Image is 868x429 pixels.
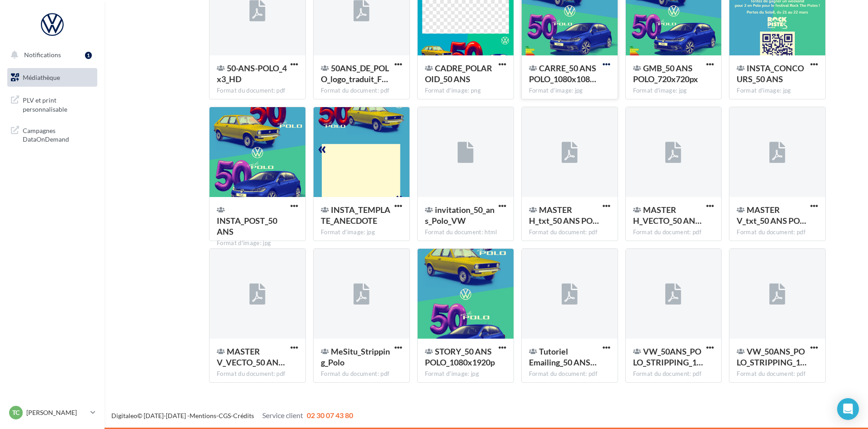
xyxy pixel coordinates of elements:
[529,205,599,226] span: MASTER H_txt_50 ANS POLO
[219,412,231,419] a: CGS
[737,63,804,84] span: INSTA_CONCOURS_50 ANS
[425,228,506,237] div: Format du document: html
[217,216,277,237] span: INSTA_POST_50 ANS
[737,87,818,95] div: Format d'image: jpg
[529,346,597,367] span: Tutoriel Emailing_50 ANS POLO
[85,52,92,59] div: 1
[633,370,714,378] div: Format du document: pdf
[23,124,94,144] span: Campagnes DataOnDemand
[633,228,714,237] div: Format du document: pdf
[321,205,390,226] span: INSTA_TEMPLATE_ANECDOTE
[321,63,389,84] span: 50ANS_DE_POLO_logo_traduit_FR_noir
[737,370,818,378] div: Format du document: pdf
[321,346,390,367] span: MeSitu_Stripping_Polo
[737,205,806,226] span: MASTER V_txt_50 ANS POLO.
[24,51,61,59] span: Notifications
[217,370,298,378] div: Format du document: pdf
[217,346,285,367] span: MASTER V_VECTO_50 ANS POLO.
[321,370,402,378] div: Format du document: pdf
[23,74,60,81] span: Médiathèque
[262,411,303,419] span: Service client
[425,63,492,84] span: CADRE_POLAROID_50 ANS
[321,87,402,95] div: Format du document: pdf
[5,90,99,117] a: PLV et print personnalisable
[737,346,807,367] span: VW_50ANS_POLO_STRIPPING_10000X400mm_Noir_HD
[190,412,216,419] a: Mentions
[633,205,702,226] span: MASTER H_VECTO_50 ANS POLO.
[217,87,298,95] div: Format du document: pdf
[23,94,94,113] span: PLV et print personnalisable
[321,228,402,237] div: Format d'image: jpg
[425,370,506,378] div: Format d'image: jpg
[633,87,714,95] div: Format d'image: jpg
[5,45,95,64] button: Notifications 1
[217,63,287,84] span: 50-ANS-POLO_4x3_HD
[7,404,97,421] a: TC [PERSON_NAME]
[529,87,610,95] div: Format d'image: jpg
[633,63,698,84] span: GMB_50 ANS POLO_720x720px
[26,408,87,417] p: [PERSON_NAME]
[111,412,137,419] a: Digitaleo
[837,398,859,420] div: Open Intercom Messenger
[425,87,506,95] div: Format d'image: png
[425,346,495,367] span: STORY_50 ANS POLO_1080x1920p
[633,346,703,367] span: VW_50ANS_POLO_STRIPPING_10000X400mm_Blc_HD
[217,239,298,247] div: Format d'image: jpg
[5,121,99,148] a: Campagnes DataOnDemand
[737,228,818,237] div: Format du document: pdf
[529,370,610,378] div: Format du document: pdf
[425,205,494,226] span: invitation_50_ans_Polo_VW
[5,68,99,87] a: Médiathèque
[12,408,20,417] span: TC
[529,228,610,237] div: Format du document: pdf
[307,411,353,419] span: 02 30 07 43 80
[111,412,353,419] span: © [DATE]-[DATE] - - -
[529,63,596,84] span: CARRE_50 ANS POLO_1080x1080px
[233,412,254,419] a: Crédits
